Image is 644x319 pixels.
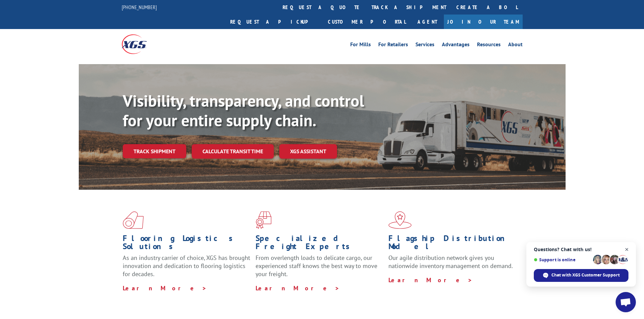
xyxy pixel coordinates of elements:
span: Support is online [534,257,591,262]
a: Customer Portal [323,15,411,29]
a: [PHONE_NUMBER] [122,4,157,10]
h1: Specialized Freight Experts [256,234,383,254]
b: Visibility, transparency, and control for your entire supply chain. [123,90,364,131]
span: Close chat [623,245,631,254]
a: Learn More > [256,284,340,292]
a: Agent [411,15,444,29]
img: xgs-icon-total-supply-chain-intelligence-red [123,211,144,229]
a: For Retailers [378,42,408,49]
span: Questions? Chat with us! [534,247,628,252]
img: xgs-icon-flagship-distribution-model-red [388,211,412,229]
a: For Mills [350,42,371,49]
a: Calculate transit time [192,144,274,159]
a: Services [415,42,434,49]
a: Resources [477,42,501,49]
span: Our agile distribution network gives you nationwide inventory management on demand. [388,254,513,270]
a: About [508,42,523,49]
h1: Flagship Distribution Model [388,234,516,254]
span: As an industry carrier of choice, XGS has brought innovation and dedication to flooring logistics... [123,254,250,278]
img: xgs-icon-focused-on-flooring-red [256,211,271,229]
h1: Flooring Logistics Solutions [123,234,251,254]
span: Chat with XGS Customer Support [551,272,620,278]
a: Learn More > [123,284,207,292]
a: Advantages [442,42,470,49]
a: XGS ASSISTANT [279,144,337,159]
div: Chat with XGS Customer Support [534,269,628,282]
a: Track shipment [123,144,186,158]
div: Open chat [616,292,636,312]
a: Join Our Team [444,15,523,29]
p: From overlength loads to delicate cargo, our experienced staff knows the best way to move your fr... [256,254,383,284]
a: Request a pickup [225,15,323,29]
a: Learn More > [388,276,473,284]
